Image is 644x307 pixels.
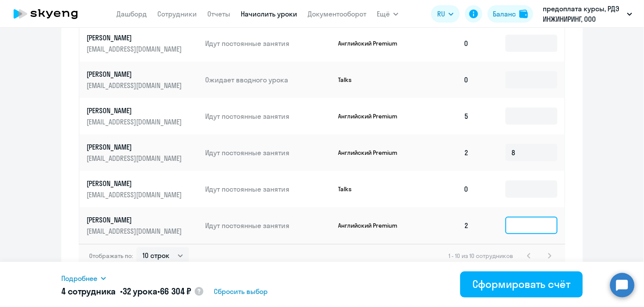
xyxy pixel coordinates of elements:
span: Подробнее [61,273,97,284]
td: 0 [415,62,476,98]
p: Talks [338,76,403,84]
button: Сформировать счёт [460,271,583,297]
p: [EMAIL_ADDRESS][DOMAIN_NAME] [86,44,184,54]
p: [EMAIL_ADDRESS][DOMAIN_NAME] [86,190,184,199]
p: Английский Premium [338,222,403,229]
a: Дашборд [116,10,147,18]
button: RU [431,5,460,23]
td: 2 [415,207,476,244]
span: Ещё [377,9,390,19]
td: 2 [415,134,476,171]
td: 0 [415,25,476,62]
p: Английский Premium [338,149,403,157]
a: Отчеты [207,10,230,18]
span: Отображать по: [89,252,133,260]
img: balance [519,10,528,18]
span: 32 урока [123,286,157,297]
div: Сформировать счёт [472,277,571,291]
p: [PERSON_NAME] [86,215,184,225]
p: [PERSON_NAME] [86,142,184,152]
a: [PERSON_NAME][EMAIL_ADDRESS][DOMAIN_NAME] [86,179,198,199]
a: [PERSON_NAME][EMAIL_ADDRESS][DOMAIN_NAME] [86,142,198,163]
div: Баланс [493,9,516,19]
p: Английский Premium [338,112,403,120]
p: [EMAIL_ADDRESS][DOMAIN_NAME] [86,117,184,127]
p: [EMAIL_ADDRESS][DOMAIN_NAME] [86,153,184,163]
p: Ожидает вводного урока [205,75,331,85]
p: [PERSON_NAME] [86,179,184,188]
a: [PERSON_NAME][EMAIL_ADDRESS][DOMAIN_NAME] [86,69,198,90]
p: [PERSON_NAME] [86,69,184,79]
button: предоплата курсы, РДЭ ИНЖИНИРИНГ, ООО [538,3,637,24]
a: Сотрудники [157,10,197,18]
p: Talks [338,185,403,193]
h5: 4 сотрудника • • [61,285,191,297]
span: RU [437,9,445,19]
a: Начислить уроки [241,10,297,18]
p: Английский Premium [338,39,403,47]
p: Идут постоянные занятия [205,148,331,157]
p: Идут постоянные занятия [205,184,331,194]
p: предоплата курсы, РДЭ ИНЖИНИРИНГ, ООО [543,3,624,24]
a: Документооборот [308,10,366,18]
td: 0 [415,171,476,207]
td: 5 [415,98,476,134]
span: 66 304 ₽ [160,286,192,297]
p: Идут постоянные занятия [205,111,331,121]
a: [PERSON_NAME][EMAIL_ADDRESS][DOMAIN_NAME] [86,106,198,127]
p: [EMAIL_ADDRESS][DOMAIN_NAME] [86,81,184,90]
p: Идут постоянные занятия [205,39,331,48]
p: [PERSON_NAME] [86,33,184,42]
button: Ещё [377,5,398,23]
button: Балансbalance [488,5,533,23]
a: [PERSON_NAME][EMAIL_ADDRESS][DOMAIN_NAME] [86,33,198,54]
a: [PERSON_NAME][EMAIL_ADDRESS][DOMAIN_NAME] [86,215,198,236]
span: 1 - 10 из 10 сотрудников [448,252,513,260]
span: Сбросить выбор [214,286,268,297]
p: [PERSON_NAME] [86,106,184,115]
p: Идут постоянные занятия [205,221,331,230]
p: [EMAIL_ADDRESS][DOMAIN_NAME] [86,226,184,236]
